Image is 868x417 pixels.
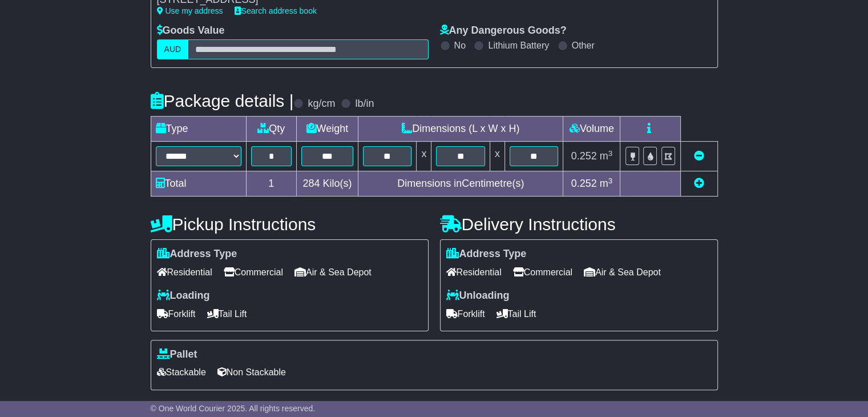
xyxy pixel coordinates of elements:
[600,150,613,162] span: m
[246,171,296,197] td: 1
[490,142,504,171] td: x
[446,290,510,302] label: Unloading
[157,248,237,260] label: Address Type
[296,117,358,142] td: Weight
[224,263,283,281] span: Commercial
[454,40,466,51] label: No
[294,263,372,281] span: Air & Sea Depot
[157,263,212,281] span: Residential
[440,215,718,234] h4: Delivery Instructions
[235,6,317,15] a: Search address book
[157,39,189,59] label: AUD
[358,171,563,197] td: Dimensions in Centimetre(s)
[417,142,431,171] td: x
[488,40,549,51] label: Lithium Battery
[513,263,572,281] span: Commercial
[151,91,294,110] h4: Package details |
[157,363,206,381] span: Stackable
[608,149,613,158] sup: 3
[571,178,597,189] span: 0.252
[572,40,595,51] label: Other
[157,290,210,302] label: Loading
[355,98,374,110] label: lb/in
[694,178,704,189] a: Add new item
[694,150,704,162] a: Remove this item
[608,177,613,185] sup: 3
[302,178,320,189] span: 284
[446,263,502,281] span: Residential
[157,305,196,323] span: Forklift
[600,178,613,189] span: m
[157,348,197,361] label: Pallet
[246,117,296,142] td: Qty
[207,305,247,323] span: Tail Lift
[446,305,485,323] span: Forklift
[157,6,223,15] a: Use my address
[151,171,246,197] td: Total
[584,263,661,281] span: Air & Sea Depot
[157,25,225,37] label: Goods Value
[151,404,316,413] span: © One World Courier 2025. All rights reserved.
[571,150,597,162] span: 0.252
[217,363,286,381] span: Non Stackable
[496,305,536,323] span: Tail Lift
[446,248,527,260] label: Address Type
[308,98,335,110] label: kg/cm
[563,117,620,142] td: Volume
[296,171,358,197] td: Kilo(s)
[151,117,246,142] td: Type
[440,25,567,37] label: Any Dangerous Goods?
[151,215,429,234] h4: Pickup Instructions
[358,117,563,142] td: Dimensions (L x W x H)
